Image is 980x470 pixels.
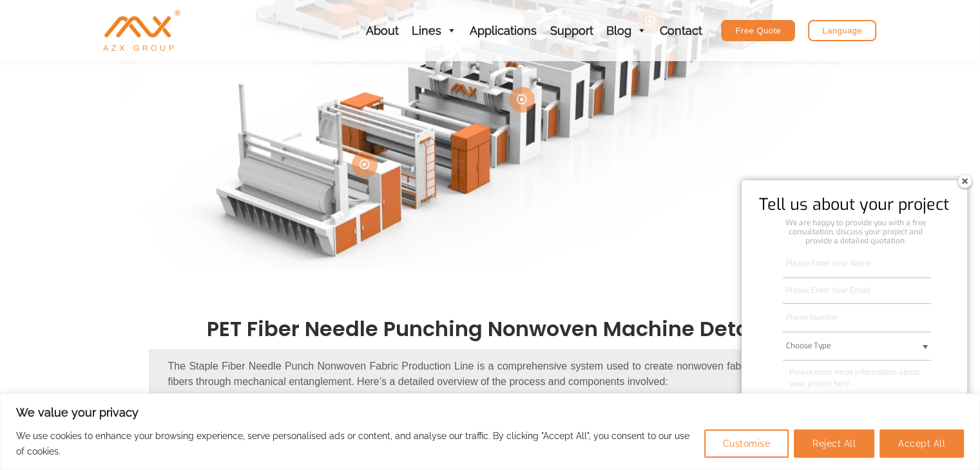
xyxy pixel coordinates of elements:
[168,359,812,390] p: The Staple Fiber Needle Punch Nonwoven Fabric Production Line is a comprehensive system used to c...
[808,20,876,41] a: Language
[794,429,874,458] button: Reject All
[879,429,964,458] button: Accept All
[103,24,180,36] a: AZX Nonwoven Machine
[16,428,695,459] p: We use cookies to enhance your browsing experience, serve personalised ads or content, and analys...
[704,429,789,458] button: Customise
[16,405,964,420] p: We value your privacy
[721,20,795,41] a: Free Quote
[130,315,851,343] h3: PET Fiber Needle Punching Nonwoven Machine Details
